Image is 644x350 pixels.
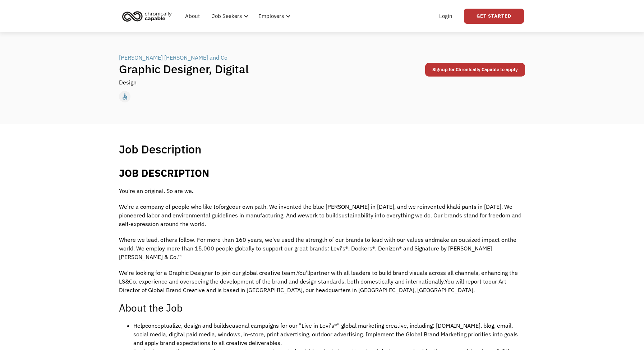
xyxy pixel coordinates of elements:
div: Design [119,78,137,87]
a: [PERSON_NAME] [PERSON_NAME] and Co [119,53,229,62]
a: About [181,5,204,28]
p: We're a company of people who like to our own path. We invented the blue [PERSON_NAME] in [DATE],... [119,202,525,228]
span: work to build [305,212,339,219]
div: [PERSON_NAME] [PERSON_NAME] and Co [119,53,227,62]
span: You'll [296,269,310,276]
div: Job Seekers [212,12,242,20]
a: Signup for Chronically Capable to apply [425,63,525,77]
b: . [192,187,194,194]
img: Chronically Capable logo [120,8,174,24]
p: Where we lead, others follow. For more than 160 years, we've used the strength of our brands to l... [119,235,525,261]
span: You will report to [445,278,488,285]
div: Employers [258,12,284,20]
span: conceptualize, design and build [145,322,226,329]
li: Help seasonal campaigns for our "Live in Levi's®" global marketing creative, including: [DOMAIN_N... [133,321,525,347]
div: Job Seekers [208,5,250,28]
span: make an outsized impact on [435,236,508,243]
div: Employers [254,5,293,28]
h1: Graphic Designer, Digital [119,62,424,76]
a: Get Started [464,9,524,24]
a: Login [435,5,457,28]
div: accessible [121,91,129,102]
h2: About the Job [119,301,525,314]
span: forge [219,203,232,210]
h1: Job Description [119,142,202,156]
b: JOB DESCRIPTION [119,166,209,180]
a: home [120,8,177,24]
p: We're looking for a Graphic Designer to join our global creative team. partner with all leaders t... [119,268,525,294]
p: You're an original. So are we [119,186,525,195]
